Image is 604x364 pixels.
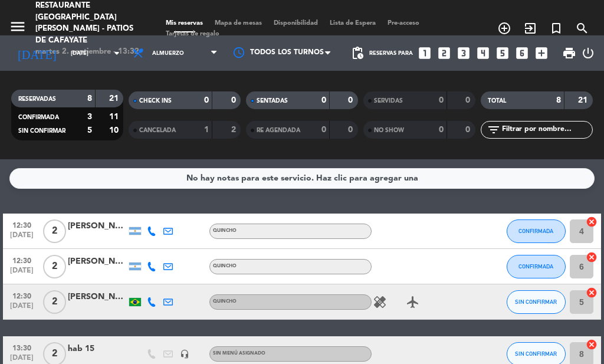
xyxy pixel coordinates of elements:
span: Mapa de mesas [209,20,268,27]
strong: 0 [465,96,472,104]
i: arrow_drop_down [110,46,124,60]
i: power_settings_new [581,46,595,60]
span: 2 [43,290,66,314]
i: airplanemode_active [406,295,420,309]
span: Almuerzo [152,50,184,57]
i: looks_5 [495,45,510,61]
span: Quincho [213,264,237,268]
strong: 0 [439,126,444,134]
strong: 0 [231,96,238,104]
span: RESERVADAS [18,96,56,102]
strong: 0 [321,126,326,134]
span: 12:30 [7,218,37,231]
i: cancel [586,216,598,228]
i: headset_mic [180,349,189,359]
span: Pre-acceso [382,20,425,27]
span: CONFIRMADA [18,114,59,120]
span: 13:30 [7,340,37,354]
i: looks_one [417,45,432,61]
strong: 21 [109,94,121,103]
strong: 8 [556,96,561,104]
span: Reservas para [369,50,413,57]
i: filter_list [487,123,501,137]
strong: 21 [578,96,590,104]
i: add_box [534,45,549,61]
button: menu [9,18,27,40]
span: SIN CONFIRMAR [515,299,557,305]
span: Disponibilidad [268,20,324,27]
strong: 8 [87,94,92,103]
span: Mis reservas [160,20,209,27]
span: SENTADAS [257,98,288,104]
span: SIN CONFIRMAR [515,350,557,357]
span: CANCELADA [139,127,176,133]
span: Lista de Espera [324,20,382,27]
strong: 11 [109,113,121,121]
span: NO SHOW [374,127,404,133]
i: [DATE] [9,41,65,65]
i: search [575,21,589,35]
span: CHECK INS [139,98,172,104]
strong: 1 [204,126,209,134]
button: SIN CONFIRMAR [507,290,566,314]
i: turned_in_not [549,21,563,35]
input: Filtrar por nombre... [501,123,592,136]
i: exit_to_app [523,21,537,35]
strong: 5 [87,126,92,135]
span: Quincho [213,228,237,233]
span: TOTAL [488,98,506,104]
span: [DATE] [7,302,37,316]
strong: 0 [348,126,355,134]
i: looks_two [436,45,452,61]
strong: 2 [231,126,238,134]
i: add_circle_outline [497,21,511,35]
span: pending_actions [350,46,365,60]
i: menu [9,18,27,35]
button: CONFIRMADA [507,219,566,243]
i: looks_6 [514,45,530,61]
div: [PERSON_NAME] [68,255,127,268]
div: LOG OUT [581,35,595,71]
i: cancel [586,339,598,350]
strong: 3 [87,113,92,121]
div: No hay notas para este servicio. Haz clic para agregar una [186,172,418,185]
i: cancel [586,287,598,299]
strong: 0 [465,126,472,134]
i: looks_4 [475,45,491,61]
i: cancel [586,251,598,263]
span: CONFIRMADA [518,228,553,234]
span: print [562,46,576,60]
strong: 0 [321,96,326,104]
span: RE AGENDADA [257,127,300,133]
div: [PERSON_NAME] [68,290,127,304]
div: hab 15 [68,342,127,356]
span: Sin menú asignado [213,351,265,356]
span: Quincho [213,299,237,304]
span: 12:30 [7,288,37,302]
strong: 10 [109,126,121,135]
span: 12:30 [7,253,37,267]
span: [DATE] [7,267,37,280]
i: healing [373,295,387,309]
span: Tarjetas de regalo [160,31,225,37]
button: CONFIRMADA [507,255,566,278]
span: SIN CONFIRMAR [18,128,65,134]
div: [PERSON_NAME] [68,219,127,233]
strong: 0 [204,96,209,104]
strong: 0 [439,96,444,104]
span: SERVIDAS [374,98,403,104]
span: [DATE] [7,231,37,245]
strong: 0 [348,96,355,104]
span: CONFIRMADA [518,263,553,270]
span: 2 [43,219,66,243]
span: 2 [43,255,66,278]
i: looks_3 [456,45,471,61]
